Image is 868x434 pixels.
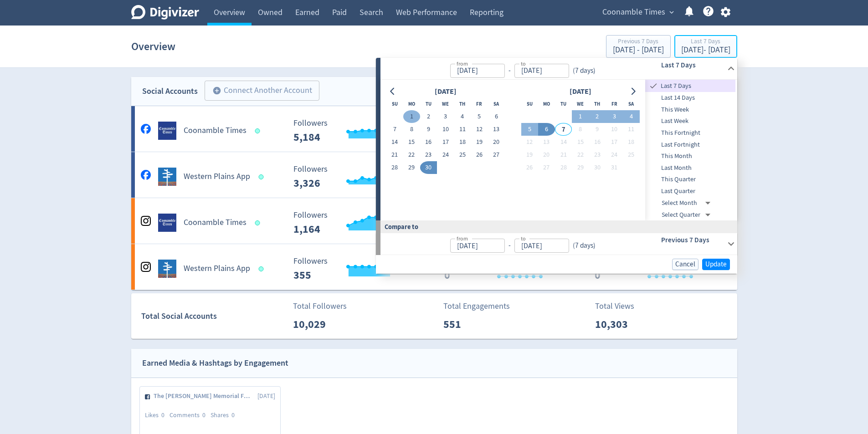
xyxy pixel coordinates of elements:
[212,86,221,95] span: add_circle
[645,104,735,116] div: This Week
[158,260,176,278] img: Western Plains App undefined
[403,148,420,161] button: 22
[555,136,572,148] button: 14
[289,257,426,281] svg: Followers ---
[386,123,403,136] button: 7
[131,32,175,61] h1: Overview
[443,300,510,312] p: Total Engagements
[386,136,403,148] button: 14
[645,115,735,127] div: Last Week
[521,161,538,174] button: 26
[645,174,735,184] span: This Quarter
[645,93,735,103] span: Last 14 Days
[131,198,737,244] a: Coonamble Times undefinedCoonamble Times Followers --- Followers 1,164 <1% Engagements 112 Engage...
[589,161,606,174] button: 30
[289,165,426,189] svg: Followers ---
[645,80,735,92] div: Last 7 Days
[471,97,488,110] th: Friday
[184,171,250,182] h5: Western Plains App
[645,128,735,138] span: This Fortnight
[471,136,488,148] button: 19
[471,148,488,161] button: 26
[505,66,514,76] div: -
[457,235,468,242] label: from
[420,110,437,123] button: 2
[141,310,287,323] div: Total Social Accounts
[606,35,671,58] button: Previous 7 Days[DATE] - [DATE]
[602,5,665,20] span: Coonamble Times
[589,148,606,161] button: 23
[471,123,488,136] button: 12
[505,240,514,251] div: -
[376,220,737,233] div: Compare to
[454,123,471,136] button: 11
[255,220,262,225] span: Data last synced: 6 Oct 2025, 8:02pm (AEDT)
[681,38,730,46] div: Last 7 Days
[457,60,468,67] label: from
[538,136,555,148] button: 13
[645,185,735,197] div: Last Quarter
[606,123,622,136] button: 10
[613,38,664,46] div: Previous 7 Days
[380,233,737,255] div: from-to(7 days)Previous 7 Days
[659,81,735,91] span: Last 7 Days
[569,66,599,76] div: ( 7 days )
[437,110,454,123] button: 3
[521,123,538,136] button: 5
[589,123,606,136] button: 9
[420,136,437,148] button: 16
[380,58,737,80] div: from-to(7 days)Last 7 Days
[675,261,695,268] span: Cancel
[589,110,606,123] button: 2
[613,46,664,54] div: [DATE] - [DATE]
[205,81,319,101] button: Connect Another Account
[555,123,572,136] button: 7
[567,86,594,98] div: [DATE]
[661,235,724,245] h6: Previous 7 Days
[521,148,538,161] button: 19
[623,148,640,161] button: 25
[521,235,526,242] label: to
[645,174,735,185] div: This Quarter
[595,316,647,332] p: 10,303
[158,122,176,140] img: Coonamble Times undefined
[454,136,471,148] button: 18
[606,110,622,123] button: 3
[142,85,198,98] div: Social Accounts
[538,97,555,110] th: Monday
[386,97,403,110] th: Sunday
[202,411,205,419] span: 0
[521,136,538,148] button: 12
[437,148,454,161] button: 24
[555,97,572,110] th: Tuesday
[681,46,730,54] div: [DATE] - [DATE]
[606,148,622,161] button: 24
[623,136,640,148] button: 18
[538,123,555,136] button: 6
[589,97,606,110] th: Thursday
[674,35,737,58] button: Last 7 Days[DATE]- [DATE]
[198,82,319,101] a: Connect Another Account
[289,211,426,235] svg: Followers ---
[258,174,266,179] span: Data last synced: 6 Oct 2025, 8:02pm (AEDT)
[403,97,420,110] th: Monday
[471,110,488,123] button: 5
[705,261,727,268] span: Update
[521,97,538,110] th: Sunday
[645,163,735,173] span: Last Month
[403,136,420,148] button: 15
[662,209,714,221] div: Select Quarter
[258,266,266,271] span: Data last synced: 6 Oct 2025, 8:02pm (AEDT)
[606,161,622,174] button: 31
[572,110,589,123] button: 1
[145,411,169,420] div: Likes
[606,136,622,148] button: 17
[521,60,526,67] label: to
[645,150,735,162] div: This Month
[184,263,250,274] h5: Western Plains App
[572,97,589,110] th: Wednesday
[645,162,735,174] div: Last Month
[645,186,735,196] span: Last Quarter
[386,161,403,174] button: 28
[672,259,699,270] button: Cancel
